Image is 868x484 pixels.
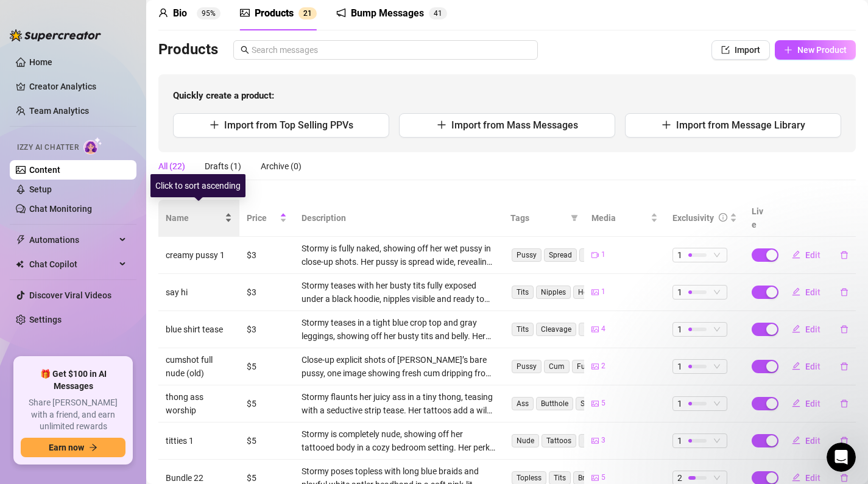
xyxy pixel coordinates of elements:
[676,119,805,131] span: Import from Message Library
[224,119,353,131] span: Import from Top Selling PPVs
[56,335,188,359] button: Send us a message
[239,423,294,460] td: $5
[437,120,446,130] span: plus
[239,274,294,311] td: $3
[83,137,102,155] img: AI Chatter
[830,431,858,451] button: delete
[63,145,97,158] div: • [DATE]
[302,353,496,380] div: Close-up explicit shots of [PERSON_NAME]’s bare pussy, one image showing fresh cum dripping from ...
[43,325,114,338] div: [PERSON_NAME]
[89,443,97,452] span: arrow-right
[61,372,122,421] button: Messages
[10,29,101,41] img: logo-BBDzfeDw.svg
[805,287,820,297] span: Edit
[677,323,682,336] span: 1
[294,200,504,237] th: Description
[840,399,849,408] span: delete
[298,7,317,19] sup: 21
[677,434,682,447] span: 1
[719,213,727,222] span: info-circle
[775,40,856,60] button: New Product
[784,46,792,54] span: plus
[451,119,578,131] span: Import from Mass Messages
[116,325,150,338] div: • [DATE]
[601,398,605,409] span: 5
[805,362,820,371] span: Edit
[591,251,599,259] span: video-camera
[173,90,274,101] strong: Quickly create a product:
[210,120,219,130] span: plus
[14,178,38,202] img: Profile image for Ella
[591,400,599,407] span: picture
[782,320,830,339] button: Edit
[830,320,858,339] button: delete
[805,324,820,334] span: Edit
[143,402,162,411] span: Help
[302,316,496,343] div: Stormy teases in a tight blue crop top and gray leggings, showing off her busty tits and belly. H...
[792,287,800,296] span: edit
[840,325,849,334] span: delete
[805,399,820,409] span: Edit
[14,223,38,247] div: Profile image for Tanya
[14,268,38,292] div: Profile image for Nir
[584,200,665,237] th: Media
[205,160,241,173] div: Drafts (1)
[544,248,577,262] span: Spread
[150,174,245,197] div: Click to sort ascending
[805,436,820,446] span: Edit
[21,368,125,392] span: 🎁 Get $100 in AI Messages
[14,313,38,337] img: Profile image for Ella
[21,438,125,457] button: Earn nowarrow-right
[677,397,682,410] span: 1
[21,397,125,433] span: Share [PERSON_NAME] with a friend, and earn unlimited rewards
[58,280,92,293] div: • [DATE]
[438,9,442,18] span: 1
[672,211,714,225] div: Exclusivity
[14,88,38,112] div: Profile image for Tanya
[782,357,830,376] button: Edit
[158,237,239,274] td: creamy pussy 1
[512,360,542,373] span: Pussy
[116,190,150,203] div: • [DATE]
[116,55,150,68] div: • [DATE]
[43,190,114,203] div: [PERSON_NAME]
[677,248,682,262] span: 1
[782,431,830,451] button: Edit
[16,235,26,245] span: thunderbolt
[14,358,38,382] div: Profile image for Tanya
[536,286,571,299] span: Nipples
[158,200,239,237] th: Name
[536,323,576,336] span: Cleavage
[122,372,183,421] button: Help
[571,214,578,222] span: filter
[166,211,222,225] span: Name
[840,288,849,296] span: delete
[241,46,249,54] span: search
[510,211,566,225] span: Tags
[43,178,784,188] span: Hi Stormy, Your cancellation request has been received. Thank you for using Supercreator! ❤️ Is t...
[434,9,438,18] span: 4
[183,372,244,421] button: News
[601,323,605,335] span: 4
[29,230,116,250] span: Automations
[43,280,55,293] div: Nir
[429,7,447,19] sup: 41
[158,40,218,60] h3: Products
[591,363,599,370] span: picture
[601,286,605,298] span: 1
[29,315,62,324] a: Settings
[90,5,156,26] h1: Messages
[43,55,114,68] div: [PERSON_NAME]
[512,248,542,262] span: Pussy
[805,250,820,260] span: Edit
[239,385,294,423] td: $5
[735,45,760,55] span: Import
[792,399,800,407] span: edit
[239,348,294,385] td: $5
[572,360,621,373] span: Fully Naked
[255,6,294,21] div: Products
[16,260,24,268] img: Chat Copilot
[782,282,830,302] button: Edit
[512,286,534,299] span: Tits
[17,142,79,153] span: Izzy AI Chatter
